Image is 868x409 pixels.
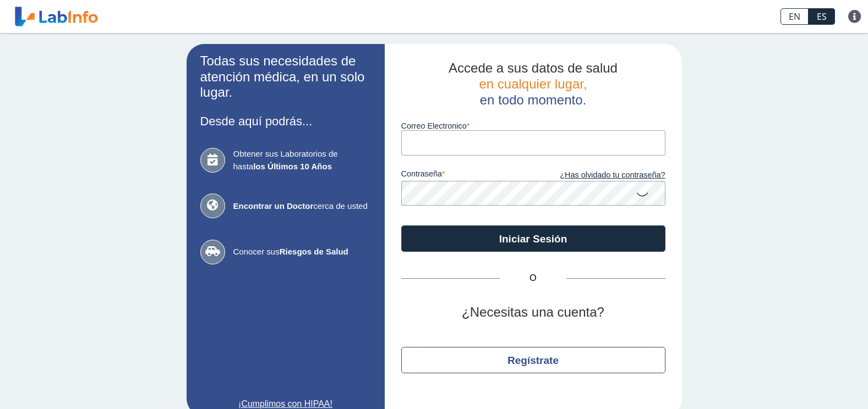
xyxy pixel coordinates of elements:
h2: Todas sus necesidades de atención médica, en un solo lugar. [200,53,371,101]
a: ES [809,8,835,25]
span: Conocer sus [233,246,371,258]
span: en cualquier lugar, [479,76,587,91]
span: O [500,272,566,285]
a: ¿Has olvidado tu contraseña? [533,169,665,181]
span: en todo momento. [480,92,586,107]
b: los Últimos 10 Años [253,162,332,171]
h2: ¿Necesitas una cuenta? [401,305,665,320]
label: Correo Electronico [401,121,665,130]
span: Accede a sus datos de salud [449,60,618,75]
button: Regístrate [401,347,665,373]
span: cerca de usted [233,200,371,213]
button: Iniciar Sesión [401,225,665,252]
h3: Desde aquí podrás... [200,114,371,128]
label: contraseña [401,169,533,181]
a: EN [780,8,809,25]
b: Encontrar un Doctor [233,201,314,211]
b: Riesgos de Salud [280,247,348,256]
span: Obtener sus Laboratorios de hasta [233,148,371,173]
